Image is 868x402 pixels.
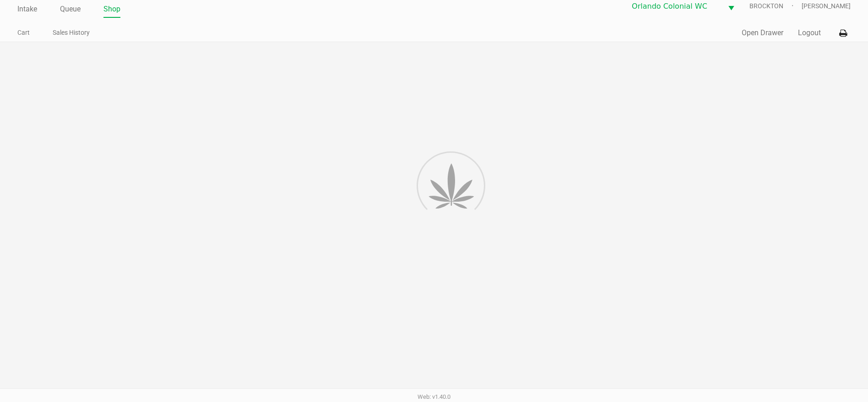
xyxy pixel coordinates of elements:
[632,1,717,12] span: Orlando Colonial WC
[103,3,120,16] a: Shop
[742,27,783,38] button: Open Drawer
[798,27,821,38] button: Logout
[60,3,81,16] a: Queue
[17,27,30,38] a: Cart
[749,1,802,11] span: BROCKTON
[802,1,851,11] span: [PERSON_NAME]
[17,3,37,16] a: Intake
[418,393,450,400] span: Web: v1.40.0
[53,27,90,38] a: Sales History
